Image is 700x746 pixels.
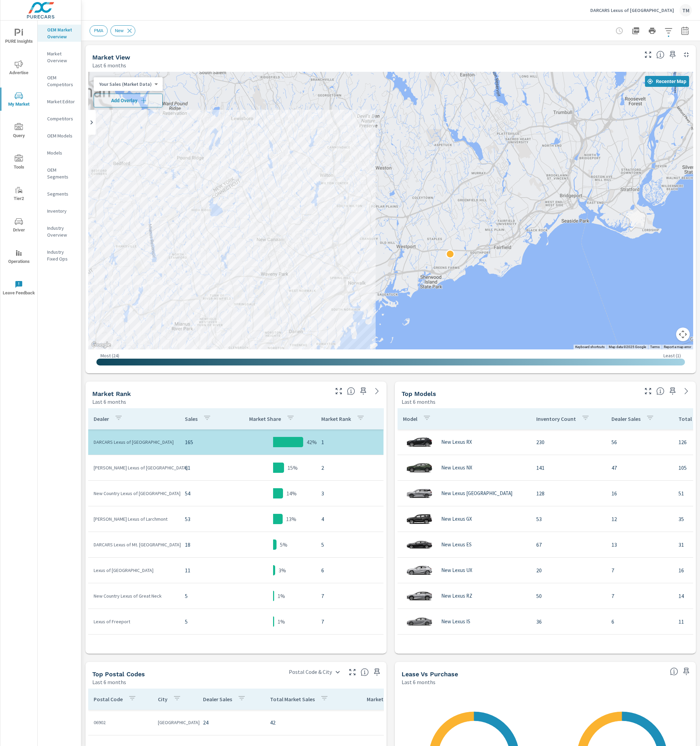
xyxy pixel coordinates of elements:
button: Recenter Map [645,76,689,87]
button: Apply Filters [662,24,675,38]
p: OEM Competitors [47,74,76,88]
p: 61 [185,464,225,472]
div: OEM Segments [38,165,81,182]
p: New Lexus ES [441,542,472,548]
a: See more details in report [372,386,382,397]
span: Top Postal Codes shows you how you rank, in terms of sales, to other dealerships in your market. ... [361,668,369,676]
p: 4 [321,515,378,523]
p: Models [47,149,76,156]
p: Least ( 1 ) [663,352,681,359]
p: New Lexus RX [441,439,472,445]
img: glamour [406,611,433,632]
p: [PERSON_NAME] Lexus of [GEOGRAPHIC_DATA] [94,464,174,471]
p: 128 [536,489,601,497]
div: Industry Fixed Ops [38,247,81,264]
button: "Export Report to PDF" [629,24,643,38]
div: OEM Competitors [38,72,81,90]
p: 54 [185,489,225,497]
span: Operations [2,249,35,266]
p: 47 [611,464,668,472]
p: DARCARS Lexus of [GEOGRAPHIC_DATA] [94,439,174,445]
button: Print Report [645,24,659,38]
p: OEM Segments [47,166,76,180]
p: Lexus of [GEOGRAPHIC_DATA] [94,567,174,574]
h5: Top Models [402,390,436,397]
span: Leave Feedback [2,280,35,297]
p: Postal Code [94,696,123,703]
h5: Market View [92,54,130,61]
span: Find the biggest opportunities within your model lineup nationwide. [Source: Market registration ... [656,387,664,395]
p: New Lexus IS [441,618,470,625]
p: 53 [185,515,225,523]
span: Save this to your personalized report [358,386,369,397]
p: New Lexus NX [441,465,472,471]
p: 230 [536,438,601,446]
button: Select Date Range [678,24,692,38]
p: New Country Lexus of Great Neck [94,592,174,599]
p: Last 6 months [92,398,126,406]
h5: Top Postal Codes [92,670,145,678]
h5: Market Rank [92,390,131,397]
p: Most ( 24 ) [100,352,119,359]
p: 53 [536,515,601,523]
img: glamour [406,560,433,581]
button: Add Overlay [94,94,163,107]
p: Lexus of Freeport [94,618,174,625]
p: 7 [321,592,378,600]
p: Industry Fixed Ops [47,249,76,262]
p: 18 [185,541,225,549]
p: 56 [611,438,668,446]
p: New Lexus UX [441,567,472,573]
p: Market Overview [47,50,76,64]
p: Last 6 months [92,678,126,686]
div: Competitors [38,114,81,124]
p: OEM Models [47,132,76,139]
img: glamour [406,457,433,478]
img: glamour [406,637,433,657]
div: Inventory [38,206,81,216]
div: New [110,25,135,36]
img: glamour [406,432,433,452]
p: New Country Lexus of [GEOGRAPHIC_DATA] [94,490,174,497]
button: Map camera controls [676,328,690,341]
div: Segments [38,189,81,199]
p: New Lexus [GEOGRAPHIC_DATA] [441,490,512,496]
p: 15% [287,464,298,472]
div: Market Editor [38,96,81,107]
p: 7 [611,592,668,600]
span: Save this to your personalized report [681,666,692,677]
p: 165 [185,438,225,446]
span: Driver [2,217,35,234]
h5: Lease vs Purchase [402,670,458,678]
p: 141 [536,464,601,472]
span: Advertise [2,60,35,77]
span: Save this to your personalized report [667,49,678,60]
p: Competitors [47,115,76,122]
span: Tier2 [2,186,35,203]
span: Tools [2,155,35,171]
p: Dealer [94,415,109,422]
p: Market Rank [321,415,351,422]
p: 2 [321,464,378,472]
p: 42% [307,438,317,446]
p: Inventory Count [536,415,576,422]
div: OEM Market Overview [38,25,81,42]
p: Segments [47,190,76,197]
a: Report a map error [664,345,691,349]
a: See more details in report [681,386,692,397]
div: Market Overview [38,49,81,66]
a: Open this area in Google Maps (opens a new window) [90,341,112,349]
span: My Market [2,92,35,108]
div: Postal Code & City [285,666,344,678]
p: 12 [611,515,668,523]
span: Map data ©2025 Google [609,345,646,349]
p: New Lexus RZ [441,593,472,599]
p: 6 [321,566,378,574]
button: Make Fullscreen [333,386,344,397]
p: Market Share [249,415,281,422]
p: Your Sales (Market Data) [99,81,152,87]
p: 50 [536,592,601,600]
p: DARCARS Lexus of Mt. [GEOGRAPHIC_DATA] [94,541,174,548]
p: Sales [185,415,198,422]
button: Make Fullscreen [643,49,654,60]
